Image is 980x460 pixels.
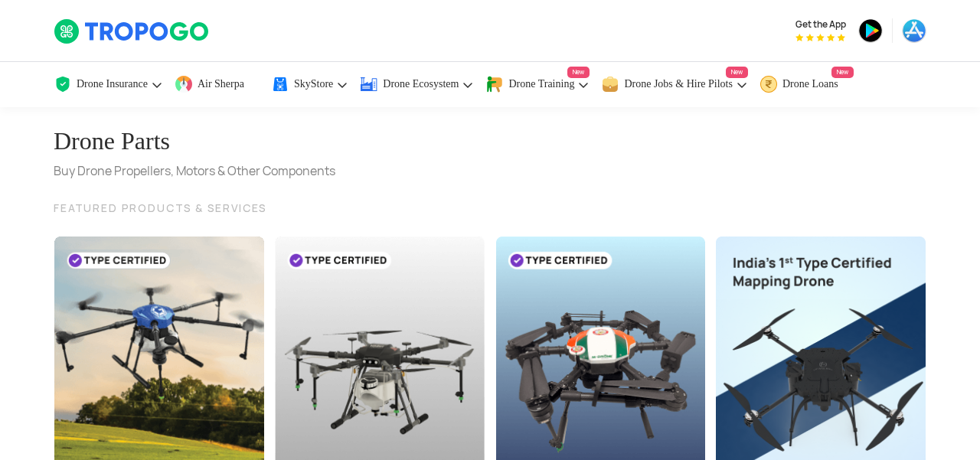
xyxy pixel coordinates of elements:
h1: Drone Parts [54,119,335,162]
a: Drone LoansNew [759,62,854,107]
span: Air Sherpa [198,78,244,90]
span: Drone Loans [782,78,838,90]
img: ic_appstore.png [902,18,926,43]
span: Drone Ecosystem [383,78,459,90]
span: Drone Insurance [77,78,148,90]
span: Get the App [795,18,846,31]
span: New [831,67,854,78]
div: FEATURED PRODUCTS & SERVICES [54,199,926,217]
div: Buy Drone Propellers, Motors & Other Components [54,162,335,181]
a: Drone Jobs & Hire PilotsNew [601,62,748,107]
span: New [726,67,748,78]
a: Drone TrainingNew [485,62,590,107]
a: Drone Insurance [54,62,163,107]
a: Drone Ecosystem [360,62,474,107]
img: ic_playstore.png [858,18,883,43]
a: Air Sherpa [175,62,260,107]
span: SkyStore [294,78,333,90]
span: Drone Training [508,78,574,90]
span: Drone Jobs & Hire Pilots [624,78,733,90]
span: New [567,67,590,78]
a: SkyStore [271,62,348,107]
img: App Raking [795,34,845,41]
img: TropoGo Logo [54,18,211,44]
